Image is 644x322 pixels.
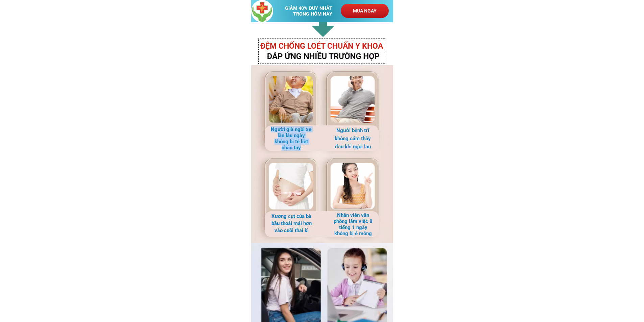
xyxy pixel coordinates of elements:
p: MUA NGAY [341,4,389,18]
h3: GIẢM 40% DUY NHẤT TRONG HÔM NAY [285,5,339,17]
h3: ĐỆM CHỐNG LOÉT CHUẨN Y KHOA [260,40,390,53]
h3: Người già ngồi xe lăn lâu ngày không bị tê liệt chân tay [270,126,312,151]
h3: Nhân viên văn phòng làm việc 8 tiếng 1 ngày không bị ê mông [332,212,374,237]
h3: Người bệnh trĩ không cảm thấy đau khi ngồi lâu [332,126,374,151]
h3: Xương cụt của bà bầu thoải mái hơn vào cuối thai kì [271,213,312,234]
